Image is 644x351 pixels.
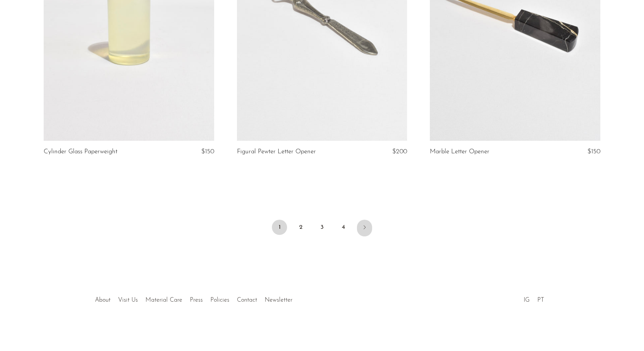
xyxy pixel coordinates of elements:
a: 2 [293,220,308,235]
a: PT [537,297,544,303]
a: Contact [237,297,257,303]
a: Next [357,220,372,236]
span: $200 [392,148,407,155]
span: $150 [201,148,214,155]
a: Figural Pewter Letter Opener [237,148,316,155]
a: 3 [314,220,330,235]
a: Visit Us [118,297,138,303]
a: 4 [336,220,351,235]
span: $150 [587,148,600,155]
a: IG [524,297,530,303]
span: 1 [272,220,287,235]
a: About [95,297,110,303]
ul: Quick links [91,291,296,305]
a: Press [190,297,203,303]
a: Cylinder Glass Paperweight [44,148,117,155]
a: Marble Letter Opener [430,148,489,155]
a: Material Care [145,297,182,303]
ul: Social Medias [520,291,548,305]
a: Policies [210,297,229,303]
